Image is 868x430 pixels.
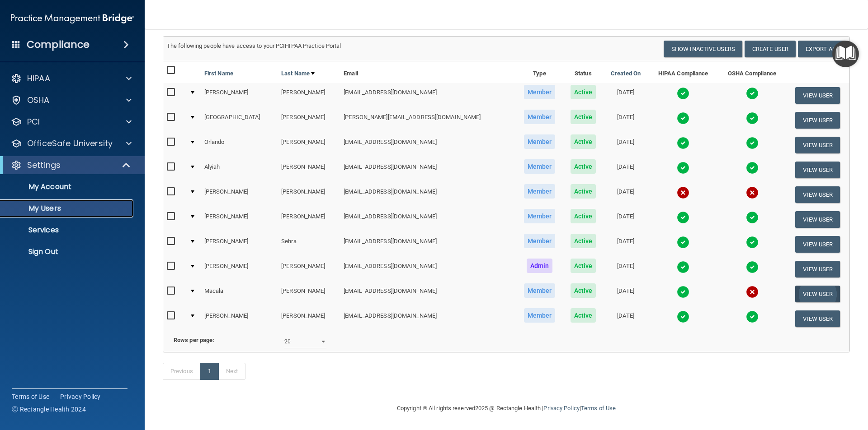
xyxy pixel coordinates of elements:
img: tick.e7d51cea.svg [677,310,689,323]
p: OSHA [27,95,50,106]
a: Created On [611,68,641,79]
td: [PERSON_NAME] [201,182,278,207]
td: [PERSON_NAME] [201,207,278,232]
td: [EMAIL_ADDRESS][DOMAIN_NAME] [340,182,516,207]
td: [DATE] [603,157,648,182]
th: Email [340,61,516,83]
img: tick.e7d51cea.svg [677,112,689,125]
a: Last Name [281,68,315,79]
span: Active [571,234,596,248]
a: First Name [204,68,233,79]
p: Sign Out [6,247,129,256]
td: [DATE] [603,182,648,207]
p: My Users [6,204,129,213]
a: Privacy Policy [60,392,101,401]
td: [PERSON_NAME] [278,306,340,331]
td: [DATE] [603,232,648,257]
td: [PERSON_NAME] [278,83,340,108]
span: Ⓒ Rectangle Health 2024 [12,405,86,414]
button: Open Resource Center [832,41,859,67]
td: [DATE] [603,306,648,331]
img: tick.e7d51cea.svg [677,261,689,273]
span: Active [571,85,596,99]
button: View User [795,186,840,203]
b: Rows per page: [174,337,214,343]
p: OfficeSafe University [27,138,113,149]
p: My Account [6,182,129,191]
td: Orlando [201,133,278,157]
td: [EMAIL_ADDRESS][DOMAIN_NAME] [340,207,516,232]
button: View User [795,162,840,178]
td: [DATE] [603,207,648,232]
td: Sehra [278,232,340,257]
h4: Compliance [27,38,90,51]
span: Active [571,308,596,323]
td: [DATE] [603,257,648,282]
td: [PERSON_NAME] [278,257,340,282]
img: tick.e7d51cea.svg [677,286,689,298]
td: [DATE] [603,133,648,157]
div: Copyright © All rights reserved 2025 @ Rectangle Health | | [341,394,671,423]
th: OSHA Compliance [718,61,786,83]
img: tick.e7d51cea.svg [746,162,759,174]
span: Active [571,159,596,174]
span: Member [524,209,556,223]
td: [PERSON_NAME] [278,108,340,133]
span: Active [571,259,596,273]
span: Active [571,283,596,298]
img: PMB logo [11,9,134,28]
span: Admin [527,259,553,273]
span: Member [524,85,556,99]
img: tick.e7d51cea.svg [677,137,689,149]
td: Alyiah [201,157,278,182]
img: cross.ca9f0e7f.svg [677,186,689,199]
th: Type [516,61,563,83]
a: 1 [200,363,219,380]
img: tick.e7d51cea.svg [746,261,759,273]
button: View User [795,310,840,327]
th: HIPAA Compliance [648,61,718,83]
img: tick.e7d51cea.svg [746,310,759,323]
a: Privacy Policy [543,405,579,412]
span: Member [524,308,556,323]
img: tick.e7d51cea.svg [746,211,759,224]
p: PCI [27,116,40,127]
button: View User [795,137,840,153]
button: View User [795,261,840,277]
td: Macala [201,282,278,306]
a: OfficeSafe University [11,138,132,149]
img: tick.e7d51cea.svg [746,87,759,100]
a: Terms of Use [12,392,49,401]
td: [PERSON_NAME] [278,133,340,157]
td: [EMAIL_ADDRESS][DOMAIN_NAME] [340,257,516,282]
td: [EMAIL_ADDRESS][DOMAIN_NAME] [340,157,516,182]
td: [PERSON_NAME] [278,207,340,232]
img: tick.e7d51cea.svg [746,112,759,125]
button: Create User [745,41,796,57]
button: View User [795,112,840,129]
td: [PERSON_NAME] [201,257,278,282]
td: [PERSON_NAME] [278,182,340,207]
a: Previous [163,363,201,380]
span: Member [524,134,556,149]
td: [GEOGRAPHIC_DATA] [201,108,278,133]
p: HIPAA [27,73,50,84]
button: Show Inactive Users [664,41,742,57]
td: [PERSON_NAME] [278,157,340,182]
th: Status [563,61,604,83]
td: [DATE] [603,282,648,306]
td: [PERSON_NAME] [201,83,278,108]
td: [EMAIL_ADDRESS][DOMAIN_NAME] [340,133,516,157]
img: tick.e7d51cea.svg [677,87,689,100]
span: Active [571,110,596,124]
td: [PERSON_NAME] [278,282,340,306]
button: View User [795,211,840,228]
a: Next [218,363,245,380]
span: Member [524,184,556,199]
td: [DATE] [603,108,648,133]
img: tick.e7d51cea.svg [677,162,689,174]
button: View User [795,286,840,302]
td: [EMAIL_ADDRESS][DOMAIN_NAME] [340,83,516,108]
span: Member [524,283,556,298]
a: HIPAA [11,73,132,84]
